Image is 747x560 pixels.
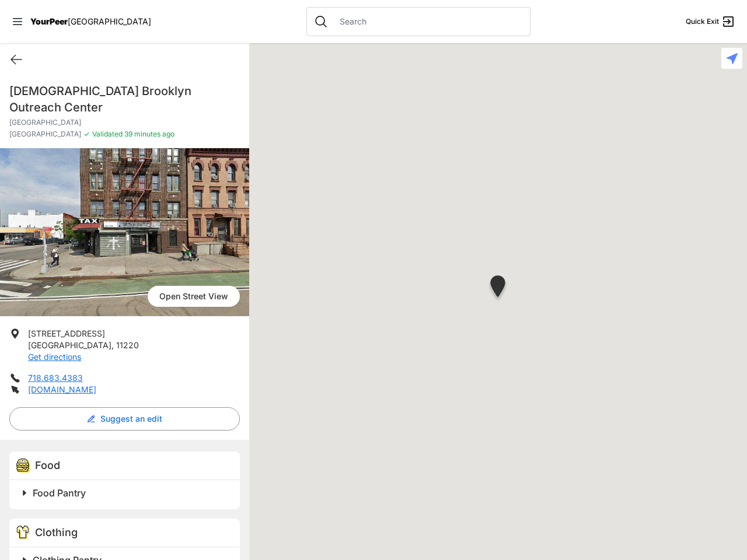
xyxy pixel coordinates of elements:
[9,83,240,116] h1: [DEMOGRAPHIC_DATA] Brooklyn Outreach Center
[148,286,240,307] span: Open Street View
[83,129,90,139] span: ✓
[686,17,719,26] span: Quick Exit
[333,16,523,27] input: Search
[33,487,86,499] span: Food Pantry
[28,340,111,350] span: [GEOGRAPHIC_DATA]
[35,459,60,471] span: Food
[28,384,96,394] a: [DOMAIN_NAME]
[30,16,68,26] span: YourPeer
[123,129,174,138] span: 39 minutes ago
[100,413,162,425] span: Suggest an edit
[30,18,151,25] a: YourPeer[GEOGRAPHIC_DATA]
[111,340,114,350] span: ,
[68,16,151,26] span: [GEOGRAPHIC_DATA]
[9,407,240,430] button: Suggest an edit
[28,352,81,362] a: Get directions
[92,129,123,138] span: Validated
[9,118,240,127] p: [GEOGRAPHIC_DATA]
[9,129,81,139] span: [GEOGRAPHIC_DATA]
[686,15,735,29] a: Quick Exit
[488,275,508,302] div: Bay Ridge
[28,328,105,338] span: [STREET_ADDRESS]
[116,340,139,350] span: 11220
[35,526,78,538] span: Clothing
[28,373,83,383] a: 718.683.4383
